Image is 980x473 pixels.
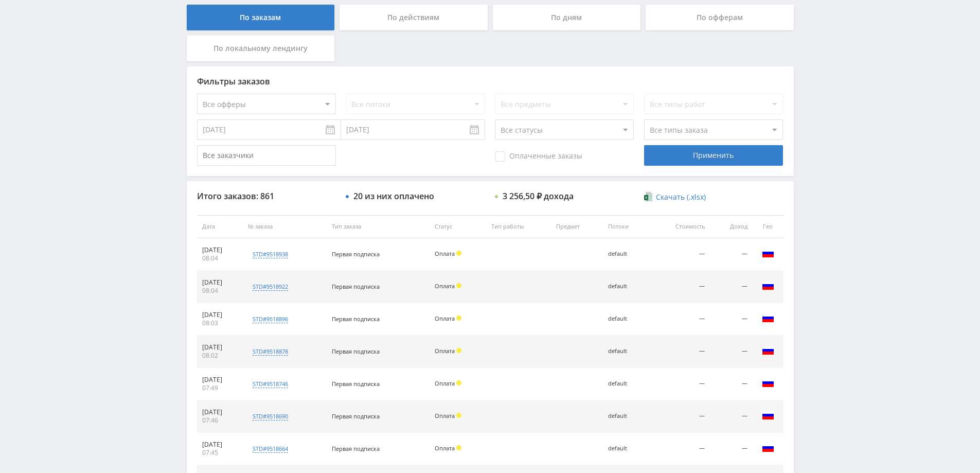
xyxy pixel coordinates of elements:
div: По действиям [340,5,488,30]
span: Оплата [435,379,455,387]
div: 3 256,50 ₽ дохода [503,191,574,201]
div: default [608,413,645,419]
div: 08:02 [202,352,238,360]
div: std#9518878 [253,347,288,356]
th: Потоки [603,215,650,238]
td: — [650,400,710,433]
img: rus.png [762,409,774,422]
input: Все заказчики [197,145,336,166]
img: rus.png [762,279,774,292]
img: rus.png [762,442,774,454]
td: — [650,368,710,400]
img: rus.png [762,344,774,357]
th: Тип заказа [327,215,430,238]
img: rus.png [762,312,774,324]
th: Стоимость [650,215,710,238]
span: Оплата [435,282,455,290]
div: default [608,445,645,452]
th: Предмет [551,215,602,238]
img: rus.png [762,377,774,389]
td: — [710,433,752,465]
td: — [650,433,710,465]
div: std#9518746 [253,380,288,388]
span: Холд [456,283,461,288]
div: По заказам [187,5,335,30]
div: [DATE] [202,278,238,287]
div: default [608,348,645,355]
a: Скачать (.xlsx) [644,192,706,202]
span: Первая подписка [332,412,380,420]
span: Скачать (.xlsx) [656,193,706,201]
div: std#9518664 [253,445,288,453]
span: Оплата [435,250,455,257]
span: Холд [456,413,461,418]
div: Фильтры заказов [197,77,783,86]
div: По локальному лендингу [187,36,335,61]
span: Холд [456,316,461,321]
div: [DATE] [202,441,238,449]
span: Оплата [435,347,455,355]
td: — [650,238,710,271]
div: default [608,380,645,387]
div: [DATE] [202,376,238,384]
td: — [710,368,752,400]
div: std#9518690 [253,412,288,421]
span: Холд [456,380,461,386]
div: Применить [644,145,783,166]
span: Первая подписка [332,445,380,452]
div: Итого заказов: 861 [197,191,336,201]
span: Первая подписка [332,250,380,258]
td: — [710,303,752,336]
img: xlsx [644,191,653,202]
td: — [650,271,710,303]
div: 07:45 [202,449,238,457]
div: std#9518922 [253,283,288,291]
div: 08:04 [202,254,238,262]
span: Оплата [435,444,455,452]
span: Первая подписка [332,347,380,355]
div: 08:04 [202,287,238,295]
span: Оплата [435,412,455,419]
td: — [710,400,752,433]
div: По дням [493,5,641,30]
div: 20 из них оплачено [353,191,434,201]
span: Холд [456,445,461,450]
div: [DATE] [202,246,238,254]
th: № заказа [243,215,327,238]
td: — [710,238,752,271]
span: Первая подписка [332,380,380,388]
span: Холд [456,251,461,256]
span: Первая подписка [332,283,380,290]
td: — [650,303,710,336]
th: Гео [753,215,783,238]
div: std#9518938 [253,250,288,258]
div: std#9518896 [253,315,288,323]
div: [DATE] [202,408,238,416]
th: Дата [197,215,243,238]
div: [DATE] [202,311,238,319]
td: — [710,271,752,303]
div: 07:46 [202,416,238,425]
div: [DATE] [202,343,238,352]
span: Оплата [435,314,455,322]
div: 07:49 [202,384,238,392]
td: — [650,336,710,368]
div: По офферам [646,5,794,30]
div: 08:03 [202,319,238,327]
span: Оплаченные заказы [495,151,582,162]
div: default [608,283,645,290]
img: rus.png [762,247,774,259]
th: Статус [430,215,486,238]
div: default [608,251,645,257]
th: Доход [710,215,752,238]
span: Холд [456,348,461,353]
th: Тип работы [486,215,551,238]
td: — [710,336,752,368]
span: Первая подписка [332,315,380,323]
div: default [608,316,645,322]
